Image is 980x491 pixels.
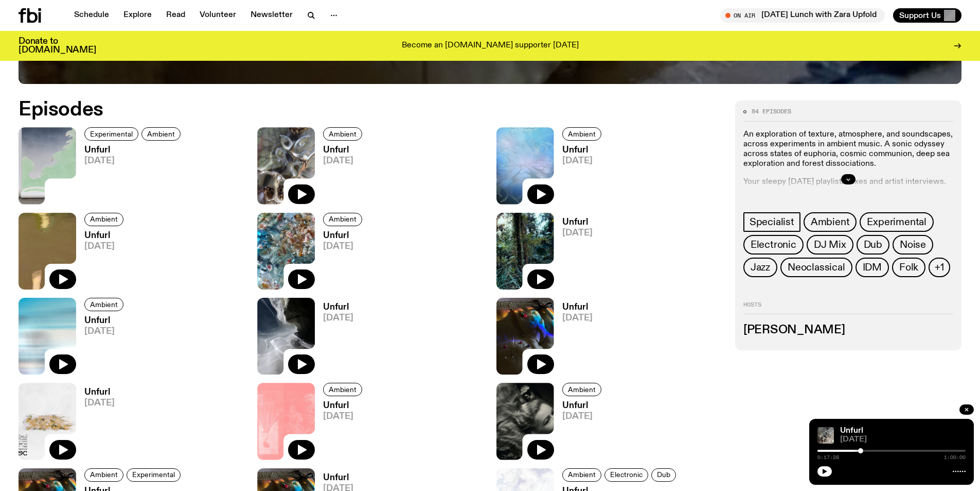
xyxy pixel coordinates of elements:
[76,231,127,290] a: Unfurl[DATE]
[84,316,127,325] h3: Unfurl
[864,239,882,250] span: Dub
[893,235,933,255] a: Noise
[562,218,593,227] h3: Unfurl
[657,471,670,479] span: Dub
[562,314,593,323] span: [DATE]
[160,8,191,23] a: Read
[323,127,362,141] a: Ambient
[141,127,181,141] a: Ambient
[562,157,604,165] span: [DATE]
[743,235,804,255] a: Electronic
[788,262,845,273] span: Neoclassical
[323,146,365,155] h3: Unfurl
[323,314,353,323] span: [DATE]
[562,383,601,396] a: Ambient
[323,242,365,251] span: [DATE]
[893,8,961,23] button: Support Us
[743,258,777,277] a: Jazz
[90,130,133,138] span: Experimental
[76,388,115,460] a: Unfurl[DATE]
[193,8,242,23] a: Volunteer
[892,258,925,277] a: Folk
[752,109,791,114] span: 84 episodes
[84,327,127,336] span: [DATE]
[132,471,175,479] span: Experimental
[856,258,889,277] a: IDM
[610,471,643,479] span: Electronic
[814,239,846,250] span: DJ Mix
[562,468,601,482] a: Ambient
[562,229,593,238] span: [DATE]
[899,11,941,20] span: Support Us
[568,386,596,394] span: Ambient
[651,468,676,482] a: Dub
[329,130,357,138] span: Ambient
[84,399,115,408] span: [DATE]
[804,212,857,232] a: Ambient
[117,8,158,23] a: Explore
[68,8,115,23] a: Schedule
[780,258,852,277] a: Neoclassical
[315,231,365,290] a: Unfurl[DATE]
[84,146,184,155] h3: Unfurl
[562,303,593,312] h3: Unfurl
[807,235,853,255] a: DJ Mix
[743,302,953,314] h2: Hosts
[743,212,800,232] a: Specialist
[554,401,604,460] a: Unfurl[DATE]
[90,215,118,223] span: Ambient
[568,471,596,479] span: Ambient
[84,388,115,397] h3: Unfurl
[929,258,950,277] button: +1
[562,401,604,410] h3: Unfurl
[863,262,882,273] span: IDM
[496,298,554,375] img: A piece of fabric is pierced by sewing pins with different coloured heads, a rainbow light is cas...
[127,468,181,482] a: Experimental
[840,427,863,435] a: Unfurl
[817,455,839,460] span: 0:17:28
[554,218,593,290] a: Unfurl[DATE]
[84,242,127,251] span: [DATE]
[857,235,889,255] a: Dub
[604,468,648,482] a: Electronic
[562,146,604,155] h3: Unfurl
[562,127,601,141] a: Ambient
[323,157,365,165] span: [DATE]
[315,303,353,375] a: Unfurl[DATE]
[76,146,184,204] a: Unfurl[DATE]
[329,386,357,394] span: Ambient
[323,473,353,482] h3: Unfurl
[860,212,934,232] a: Experimental
[19,100,643,119] h2: Episodes
[867,216,926,228] span: Experimental
[315,401,365,460] a: Unfurl[DATE]
[840,436,966,444] span: [DATE]
[84,231,127,240] h3: Unfurl
[84,127,138,141] a: Experimental
[315,146,365,204] a: Unfurl[DATE]
[244,8,299,23] a: Newsletter
[323,412,365,421] span: [DATE]
[84,213,123,226] a: Ambient
[900,239,926,250] span: Noise
[402,41,579,50] p: Become an [DOMAIN_NAME] supporter [DATE]
[751,239,796,250] span: Electronic
[147,130,175,138] span: Ambient
[554,303,593,375] a: Unfurl[DATE]
[568,130,596,138] span: Ambient
[750,216,794,228] span: Specialist
[811,216,850,228] span: Ambient
[90,300,118,308] span: Ambient
[323,231,365,240] h3: Unfurl
[19,37,96,55] h3: Donate to [DOMAIN_NAME]
[84,157,184,165] span: [DATE]
[329,215,357,223] span: Ambient
[899,262,918,273] span: Folk
[935,262,944,273] span: +1
[720,8,885,23] button: On Air[DATE] Lunch with Zara Upfold
[84,298,123,311] a: Ambient
[743,130,953,170] p: An exploration of texture, atmosphere, and soundscapes, across experiments in ambient music. A so...
[84,468,123,482] a: Ambient
[323,303,353,312] h3: Unfurl
[323,401,365,410] h3: Unfurl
